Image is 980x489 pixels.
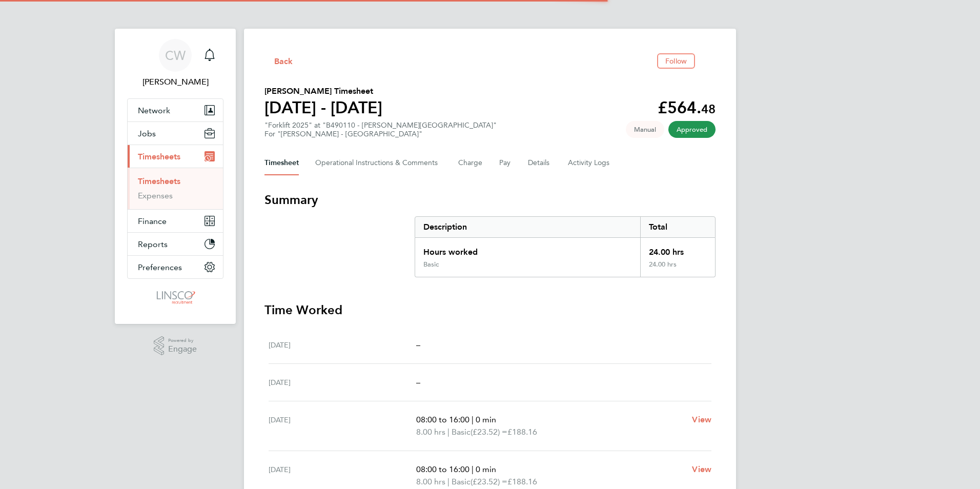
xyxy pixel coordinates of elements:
span: CW [165,49,186,62]
button: Preferences [128,256,223,278]
button: Timesheets Menu [699,58,716,64]
span: Reports [138,239,168,249]
span: 48 [701,101,716,116]
span: Basic [452,476,471,488]
button: Jobs [128,122,223,145]
div: [DATE] [269,463,416,488]
span: | [447,477,450,486]
h3: Time Worked [264,302,716,318]
span: 08:00 to 16:00 [416,464,469,474]
a: Go to home page [127,289,223,305]
span: £188.16 [507,477,537,486]
div: Total [640,217,715,237]
button: Finance [128,210,223,232]
span: Preferences [138,262,182,272]
button: Back [264,54,293,67]
div: For "[PERSON_NAME] - [GEOGRAPHIC_DATA]" [264,130,497,138]
span: (£23.52) = [471,477,507,486]
button: Follow [657,53,695,69]
a: CW[PERSON_NAME] [127,39,223,88]
span: 0 min [476,415,496,424]
div: 24.00 hrs [640,238,715,260]
span: 08:00 to 16:00 [416,415,469,424]
span: Engage [168,345,197,354]
span: This timesheet was manually created. [626,121,664,138]
div: Description [415,217,640,237]
button: Details [528,151,552,175]
button: Activity Logs [568,151,611,175]
nav: Main navigation [115,29,236,324]
span: This timesheet has been approved. [668,121,716,138]
span: Timesheets [138,152,180,161]
span: – [416,377,420,387]
a: Timesheets [138,176,180,186]
span: (£23.52) = [471,427,507,437]
span: Follow [665,56,687,66]
button: Charge [458,151,483,175]
button: Pay [499,151,512,175]
span: Network [138,106,170,115]
div: Hours worked [415,238,640,260]
span: Powered by [168,336,197,345]
div: "Forklift 2025" at "B490110 - [PERSON_NAME][GEOGRAPHIC_DATA]" [264,121,497,138]
a: View [692,414,711,426]
span: Finance [138,216,167,226]
span: 8.00 hrs [416,427,445,437]
button: Operational Instructions & Comments [315,151,442,175]
span: | [447,427,450,437]
span: View [692,464,711,474]
span: | [472,464,474,474]
button: Timesheets [128,145,223,168]
div: [DATE] [269,339,416,351]
button: Network [128,99,223,121]
div: [DATE] [269,376,416,389]
span: Jobs [138,129,156,138]
span: £188.16 [507,427,537,437]
div: Summary [415,216,716,277]
div: [DATE] [269,414,416,438]
span: Basic [452,426,471,438]
span: 8.00 hrs [416,477,445,486]
div: 24.00 hrs [640,260,715,277]
span: 0 min [476,464,496,474]
span: – [416,340,420,350]
h3: Summary [264,192,716,208]
div: Timesheets [128,168,223,209]
h2: [PERSON_NAME] Timesheet [264,85,382,97]
h1: [DATE] - [DATE] [264,97,382,118]
span: Chloe Whittall [127,76,223,88]
a: Expenses [138,191,173,200]
span: View [692,415,711,424]
span: Back [274,55,293,68]
img: linsco-logo-retina.png [154,289,196,305]
span: | [472,415,474,424]
div: Basic [423,260,439,269]
app-decimal: £564. [658,98,716,117]
a: Powered byEngage [154,336,197,356]
button: Timesheet [264,151,299,175]
button: Reports [128,233,223,255]
a: View [692,463,711,476]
